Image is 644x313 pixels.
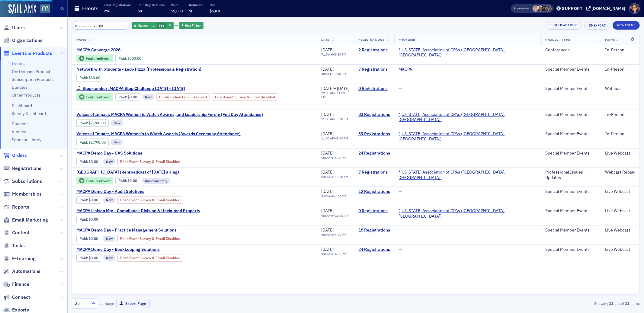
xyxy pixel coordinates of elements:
a: 7 Registrations [358,67,390,72]
a: Registrations [3,165,41,172]
a: Memberships [3,191,42,197]
div: Live Webcast [605,151,635,156]
div: Conferences [546,47,597,53]
span: MACPA Demo Day - Audit Solutions [76,189,178,194]
div: New [103,158,115,164]
span: MACPA Town Hall (Rebroadcast of September 2025 airing) [76,170,179,175]
div: 25 [75,300,88,307]
div: Confirmation Email [156,93,210,101]
div: Special Member Events [546,86,597,91]
div: – [321,53,346,56]
div: Post-Event Survey [117,254,184,261]
div: New [111,120,123,126]
span: *Maryland Association of CPAs (Timonium, MD) [399,170,537,180]
time: 4:00 PM [335,252,346,256]
span: E-Learning [12,255,36,262]
button: Export Page [116,299,150,308]
time: 9:00 AM [321,175,333,179]
div: – [321,86,350,91]
button: AddFilter [179,22,203,29]
span: $0.00 [127,95,137,99]
div: Featured Event [86,95,111,99]
time: 9:00 AM [321,213,333,218]
a: Automations [3,268,40,275]
time: 11:59 PM [321,91,345,99]
div: Live Webcast [605,247,635,252]
a: 🏃‍➡️ Step-tember: MACPA Step Challenge [DATE] - [DATE] [76,86,313,91]
a: *[US_STATE] Association of CPAs ([GEOGRAPHIC_DATA], [GEOGRAPHIC_DATA]) [399,47,537,58]
span: Profile [629,3,640,14]
button: × [123,22,129,28]
div: Featured Event [86,179,111,183]
span: Events & Products [12,50,52,57]
span: : [79,198,89,202]
span: : [118,95,128,99]
span: [DATE] [321,150,334,156]
span: [DATE] [321,47,334,53]
div: Post-Event Survey [117,235,184,242]
div: Featured Event [86,57,111,60]
a: Paid [79,236,87,241]
p: Paid [171,3,183,7]
div: New [103,236,115,242]
div: – [321,72,346,76]
span: Reports [12,204,29,210]
span: [DATE] [321,227,334,233]
div: – [321,117,348,121]
a: [GEOGRAPHIC_DATA] (Rebroadcast of [DATE] airing) [76,170,221,175]
span: [DATE] [321,169,334,175]
div: Special Member Events [546,151,597,156]
a: Paid [79,217,87,222]
img: SailAMX [40,4,50,13]
a: New Event [613,22,640,27]
div: Paid: 18 - $0 [76,235,101,242]
a: Other Products [12,92,40,98]
span: : [79,140,89,145]
a: 18 Registrations [358,228,390,233]
span: 🏃‍➡️ Step-tember: MACPA Step Challenge Sept. 15 - Oct. 15, 2025 [76,86,185,91]
span: *Maryland Association of CPAs (Timonium, MD) [399,47,537,58]
a: Reports [3,204,29,210]
span: Voices of Impact, MACPA Women's to Watch Awards (Awards Ceremony Attendance) [76,131,241,137]
div: Special Member Events [546,208,597,214]
span: Content [12,229,30,236]
time: 3:00 PM [321,72,333,76]
time: 11:00 AM [321,136,335,140]
span: Kelly Brown [537,5,543,12]
time: 4:00 PM [335,232,346,237]
div: Paid: 36 - $279000 [76,139,109,146]
div: In-Person [605,47,635,53]
span: $5,830 [210,8,221,13]
a: Paid [118,178,126,183]
a: 12 Registrations [358,189,390,194]
span: $0.00 [89,217,98,222]
span: [DATE] [321,112,334,117]
time: 3:30 PM [337,117,348,121]
span: $5,830 [171,8,183,13]
div: Special Member Events [546,67,597,72]
span: [DATE] [321,86,334,91]
div: – [321,91,350,99]
span: — [399,247,402,252]
a: Paid [79,198,87,202]
div: Special Member Events [546,131,597,137]
span: Registrations [12,165,41,172]
div: Paid: 7 - $0 [115,177,140,184]
span: Name [76,37,86,42]
div: New [111,139,123,145]
div: Special Member Events [546,247,597,252]
div: Live Webcast [605,228,635,233]
span: Add Filter [185,23,201,28]
span: — [399,189,402,194]
a: Venues [12,129,26,134]
div: Featured Event [76,177,113,185]
a: 7 Registrations [358,170,390,175]
time: 11:00 AM [321,117,335,121]
button: New Event [613,21,640,30]
span: Network with Students - Ledo Pizza (Professionals Registration) [76,67,201,72]
input: Search… [72,21,130,30]
span: Registrations [358,37,385,42]
strong: 11 [608,301,614,306]
a: Paid [79,159,87,164]
a: Paid [79,140,87,145]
